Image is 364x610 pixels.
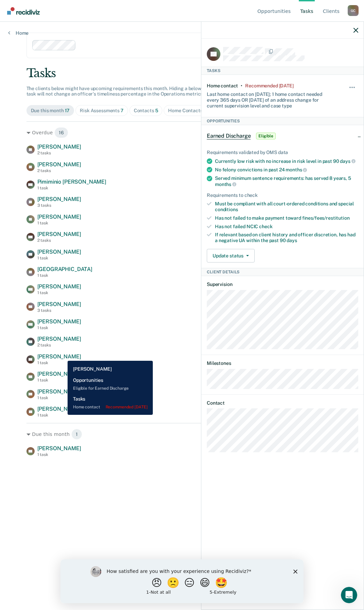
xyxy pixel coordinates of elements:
div: Last home contact on [DATE]; 1 home contact needed every 365 days OR [DATE] of an address change ... [207,89,333,108]
div: 2 tasks [37,151,81,155]
span: [GEOGRAPHIC_DATA] [37,266,92,272]
div: 1 task [37,186,106,190]
div: 1 task [37,452,81,457]
div: Tasks [201,67,364,75]
div: If relevant based on client history and officer discretion, has had a negative UA within the past 90 [215,232,358,243]
div: No felony convictions in past 24 [215,167,358,173]
div: 1 task [37,395,81,400]
span: days [287,238,297,243]
div: Has not failed NCIC [215,224,358,230]
div: Contacts [134,108,158,114]
span: 1 [71,429,82,440]
span: Eligible [256,133,275,139]
span: [PERSON_NAME] [37,353,81,360]
span: [PERSON_NAME] [37,336,81,342]
span: [PERSON_NAME] [37,231,81,237]
button: Update status [207,249,255,262]
a: Home [8,30,29,36]
div: Recommended 5 months ago [245,83,293,89]
span: [PERSON_NAME] [37,371,81,377]
span: conditions [215,207,238,212]
div: 1 task [37,221,81,225]
span: [PERSON_NAME] [37,388,81,395]
div: Must be compliant with all court-ordered conditions and special [215,201,358,213]
span: [PERSON_NAME] [37,445,81,452]
div: 1 task [37,413,81,418]
div: G C [348,5,359,16]
iframe: Survey by Kim from Recidiviz [60,559,304,603]
div: Currently low risk with no increase in risk level in past 90 [215,158,358,164]
span: The clients below might have upcoming requirements this month. Hiding a below task will not chang... [26,86,204,97]
div: Requirements validated by OMS data [207,150,358,155]
div: Tasks [26,66,338,80]
div: 1 task [37,290,81,295]
div: Overdue [26,127,338,138]
span: [PERSON_NAME] [37,283,81,290]
div: Home contact [207,83,238,89]
div: 2 tasks [37,238,81,243]
div: 1 task [37,360,81,365]
div: 2 tasks [37,168,81,173]
div: 2 tasks [37,343,81,348]
span: [PERSON_NAME] [37,249,81,255]
span: [PERSON_NAME] [37,406,81,412]
span: months [286,167,307,172]
span: [PERSON_NAME] [37,161,81,168]
iframe: Intercom live chat [341,587,357,603]
div: Served minimum sentence requirements: has served 8 years, 5 [215,175,358,187]
div: 3 tasks [37,308,81,313]
div: Has not failed to make payment toward [215,215,358,221]
div: Requirements to check [207,192,358,198]
button: Profile dropdown button [348,5,359,16]
span: Pimiminio [PERSON_NAME] [37,179,106,185]
div: Due this month [26,429,338,440]
span: check [259,224,272,229]
dt: Supervision [207,282,358,287]
span: Earned Discharge [207,133,251,139]
dt: Milestones [207,360,358,366]
div: 1 task [37,256,81,260]
div: 1 task [37,378,81,383]
span: [PERSON_NAME] [37,301,81,307]
div: 1 task [37,325,81,330]
span: [PERSON_NAME] [37,214,81,220]
span: [PERSON_NAME] [37,143,81,150]
span: [PERSON_NAME] [37,318,81,325]
div: Home Contacts [168,108,206,114]
span: 5 [155,108,158,113]
img: Recidiviz [7,7,40,15]
div: 1 task [37,273,92,278]
span: days [340,158,355,164]
span: 7 [121,108,124,113]
span: [PERSON_NAME] [37,196,81,202]
span: 17 [65,108,70,113]
div: Client Details [201,268,364,276]
dt: Contact [207,400,358,406]
div: • [241,83,242,89]
span: fines/fees/restitution [302,215,350,221]
span: months [215,182,236,187]
div: 3 tasks [37,203,81,208]
div: Risk Assessments [80,108,124,114]
div: Earned DischargeEligible [201,125,364,147]
div: Opportunities [201,117,364,125]
span: 16 [54,127,68,138]
div: Due this month [31,108,70,114]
